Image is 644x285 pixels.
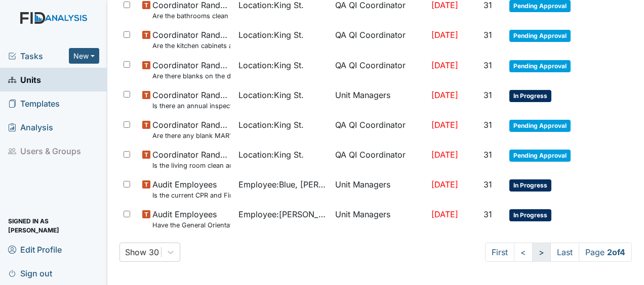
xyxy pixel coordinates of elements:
[484,179,492,189] span: 31
[431,150,458,160] span: [DATE]
[152,220,230,230] small: Have the General Orientation and ICF Orientation forms been completed?
[331,204,427,234] td: Unit Managers
[331,25,427,55] td: QA QI Coordinator
[509,179,551,192] span: In Progress
[431,120,458,130] span: [DATE]
[509,209,551,221] span: In Progress
[152,131,230,140] small: Are there any blank MAR"s
[238,149,304,161] span: Location : King St.
[8,265,52,281] span: Sign out
[152,161,230,170] small: Is the living room clean and in good repair?
[485,243,514,262] a: First
[238,208,327,220] span: Employee : [PERSON_NAME][GEOGRAPHIC_DATA], [GEOGRAPHIC_DATA]
[509,30,571,42] span: Pending Approval
[238,29,304,41] span: Location : King St.
[485,243,632,262] nav: task-pagination
[152,101,230,111] small: Is there an annual inspection of the Security and Fire alarm system on file?
[484,60,492,70] span: 31
[484,90,492,100] span: 31
[509,60,571,72] span: Pending Approval
[550,243,579,262] a: Last
[8,218,99,233] span: Signed in as [PERSON_NAME]
[514,243,533,262] a: <
[125,246,159,258] div: Show 30
[8,119,53,135] span: Analysis
[152,191,230,200] small: Is the current CPR and First Aid Training Certificate found in the file(2 years)?
[607,247,625,257] strong: 2 of 4
[152,11,230,21] small: Are the bathrooms clean and in good repair?
[484,120,492,130] span: 31
[8,50,69,62] a: Tasks
[509,120,571,132] span: Pending Approval
[532,243,551,262] a: >
[484,30,492,40] span: 31
[8,96,60,111] span: Templates
[431,209,458,219] span: [DATE]
[152,208,230,230] span: Audit Employees Have the General Orientation and ICF Orientation forms been completed?
[331,85,427,115] td: Unit Managers
[509,150,571,162] span: Pending Approval
[431,30,458,40] span: [DATE]
[431,179,458,189] span: [DATE]
[152,178,230,200] span: Audit Employees Is the current CPR and First Aid Training Certificate found in the file(2 years)?
[331,115,427,145] td: QA QI Coordinator
[331,174,427,204] td: Unit Managers
[152,89,230,111] span: Coordinator Random Is there an annual inspection of the Security and Fire alarm system on file?
[579,243,632,262] span: Page
[331,55,427,85] td: QA QI Coordinator
[238,59,304,71] span: Location : King St.
[431,90,458,100] span: [DATE]
[331,145,427,174] td: QA QI Coordinator
[152,29,230,51] span: Coordinator Random Are the kitchen cabinets and floors clean?
[152,59,230,81] span: Coordinator Random Are there blanks on the daily communication logs that have not been addressed ...
[152,41,230,51] small: Are the kitchen cabinets and floors clean?
[238,178,327,191] span: Employee : Blue, [PERSON_NAME]
[238,119,304,131] span: Location : King St.
[152,71,230,81] small: Are there blanks on the daily communication logs that have not been addressed by managers?
[8,242,62,257] span: Edit Profile
[152,119,230,140] span: Coordinator Random Are there any blank MAR"s
[484,209,492,219] span: 31
[484,150,492,160] span: 31
[8,72,41,87] span: Units
[431,60,458,70] span: [DATE]
[152,149,230,170] span: Coordinator Random Is the living room clean and in good repair?
[69,48,99,64] button: New
[509,90,551,102] span: In Progress
[238,89,304,101] span: Location : King St.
